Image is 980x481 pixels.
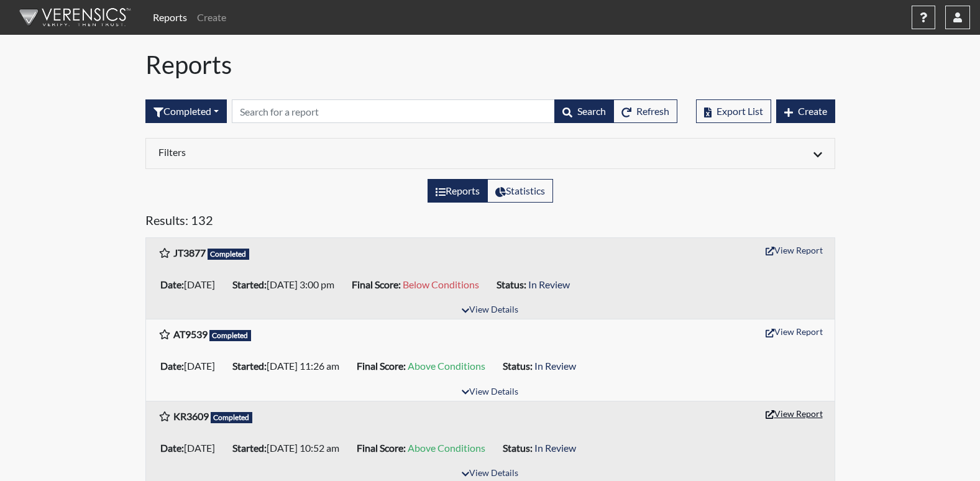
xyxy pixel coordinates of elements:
a: Reports [148,5,192,30]
button: View Report [760,322,828,341]
b: Status: [503,442,533,454]
button: Export List [696,99,771,123]
span: In Review [534,360,576,372]
li: [DATE] 11:26 am [227,356,352,376]
span: Search [577,105,606,117]
b: Final Score: [357,442,406,454]
b: Date: [160,442,184,454]
span: Above Conditions [408,360,485,372]
b: Final Score: [352,278,401,290]
span: Above Conditions [408,442,485,454]
span: Export List [717,105,763,117]
b: Started: [232,442,267,454]
li: [DATE] 3:00 pm [227,275,347,295]
b: Final Score: [357,360,406,372]
span: Refresh [636,105,669,117]
button: View Details [456,384,524,401]
b: Status: [497,278,526,290]
button: View Details [456,302,524,319]
li: [DATE] [155,356,227,376]
h1: Reports [145,50,835,80]
input: Search by Registration ID, Interview Number, or Investigation Name. [232,99,555,123]
span: Below Conditions [403,278,479,290]
h6: Filters [158,146,481,158]
button: Refresh [613,99,677,123]
h5: Results: 132 [145,213,835,232]
b: JT3877 [173,247,206,259]
b: AT9539 [173,328,208,340]
label: View the list of reports [428,179,488,203]
div: Filter by interview status [145,99,227,123]
div: Click to expand/collapse filters [149,146,831,161]
b: Status: [503,360,533,372]
button: View Report [760,404,828,423]
li: [DATE] [155,438,227,458]
button: View Report [760,240,828,260]
b: Date: [160,360,184,372]
label: View statistics about completed interviews [487,179,553,203]
span: Create [798,105,827,117]
button: Completed [145,99,227,123]
span: Completed [208,249,250,260]
span: In Review [534,442,576,454]
button: Create [776,99,835,123]
b: Date: [160,278,184,290]
span: In Review [528,278,570,290]
button: Search [554,99,614,123]
b: Started: [232,360,267,372]
span: Completed [211,412,253,423]
span: Completed [209,330,252,341]
b: Started: [232,278,267,290]
b: KR3609 [173,410,209,422]
li: [DATE] 10:52 am [227,438,352,458]
a: Create [192,5,231,30]
li: [DATE] [155,275,227,295]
